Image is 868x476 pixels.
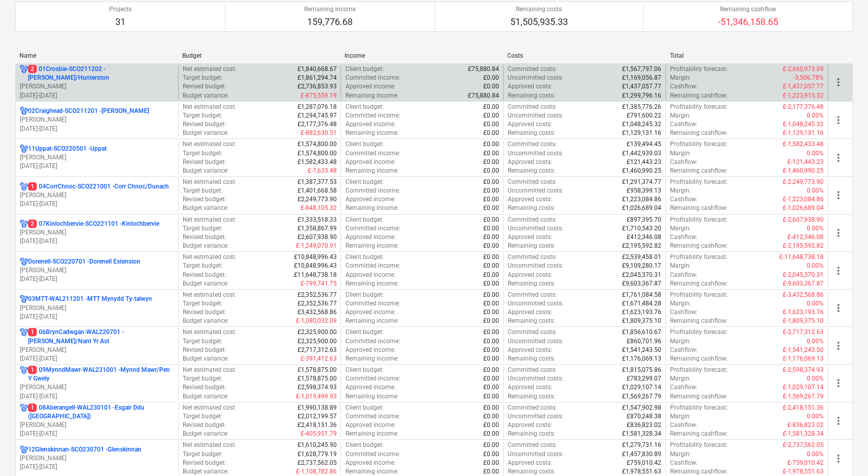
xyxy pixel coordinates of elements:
[783,120,824,129] p: £-1,048,245.32
[622,261,661,270] p: £9,109,280.17
[670,299,691,308] p: Margin :
[20,366,174,401] div: 109MynndMawr-WAL231001 -Mynnd Mawr/Pen Y Gwely[PERSON_NAME][DATE]-[DATE]
[508,158,552,166] p: Approved costs :
[183,204,229,212] p: Budget variance :
[832,114,845,126] span: more_vert
[507,52,662,59] div: Costs
[622,308,661,317] p: £1,623,193.76
[293,271,336,279] p: £11,648,738.18
[183,129,229,137] p: Budget variance :
[345,195,395,204] p: Approved income :
[670,166,728,175] p: Remaining cashflow :
[20,115,174,124] p: [PERSON_NAME]
[304,5,356,14] p: Remaining income
[670,279,728,288] p: Remaining cashflow :
[483,279,499,288] p: £0.00
[345,111,400,120] p: Committed income :
[345,120,395,129] p: Approved income :
[622,195,661,204] p: £1,223,084.86
[483,129,499,137] p: £0.00
[483,120,499,129] p: £0.00
[28,366,37,374] span: 1
[670,178,728,186] p: Profitability forecast :
[20,383,174,392] p: [PERSON_NAME]
[297,74,336,82] p: £1,861,294.74
[345,279,398,288] p: Remaining income :
[832,340,845,352] span: more_vert
[20,445,28,454] div: Project has multi currencies enabled
[20,304,174,313] p: [PERSON_NAME]
[20,403,174,439] div: 108Aberangell-WAL230101 -Esgair Ddu ([GEOGRAPHIC_DATA])[PERSON_NAME][DATE]-[DATE]
[183,242,229,250] p: Budget variance :
[297,82,336,91] p: £2,736,853.93
[20,125,174,133] p: [DATE] - [DATE]
[28,182,169,191] p: 04CorrChnoc-SCO221001 - Corr Chnoc/Dunach
[622,103,661,111] p: £1,385,776.26
[670,103,728,111] p: Profitability forecast :
[28,220,37,228] span: 2
[297,195,336,204] p: £2,249,773.90
[483,224,499,233] p: £0.00
[483,140,499,149] p: £0.00
[20,463,174,471] p: [DATE] - [DATE]
[669,52,824,59] div: Total
[20,220,28,228] div: Project has multi currencies enabled
[20,237,174,246] p: [DATE] - [DATE]
[670,158,698,166] p: Cashflow :
[627,233,661,242] p: £412,346.08
[508,178,557,186] p: Committed costs :
[483,166,499,175] p: £0.00
[345,166,398,175] p: Remaining income :
[627,216,661,224] p: £897,395.70
[787,233,824,242] p: £-412,346.08
[670,261,691,270] p: Margin :
[483,299,499,308] p: £0.00
[832,189,845,201] span: more_vert
[183,253,236,261] p: Net estimated cost :
[20,107,28,115] div: Project has multi currencies enabled
[345,178,383,186] p: Client budget :
[20,266,174,275] p: [PERSON_NAME]
[28,65,174,82] p: 01Crosbie-SCO211202 - [PERSON_NAME]/Hunterston
[20,162,174,171] p: [DATE] - [DATE]
[832,152,845,164] span: more_vert
[19,52,174,59] div: Name
[297,149,336,158] p: £1,574,800.00
[293,261,336,270] p: £10,848,996.43
[783,82,824,91] p: £-1,437,057.77
[670,291,728,299] p: Profitability forecast :
[28,328,174,345] p: 06BrynCadwgan-WAL220701 - [PERSON_NAME]/Nant Yr Ast
[622,149,661,158] p: £1,442,939.03
[807,261,824,270] p: 0.00%
[622,279,661,288] p: £9,603,367.87
[20,220,174,246] div: 207Kinlochbervie-SCO221101 -Kinlochbervie[PERSON_NAME][DATE]-[DATE]
[508,120,552,129] p: Approved costs :
[20,313,174,321] p: [DATE] - [DATE]
[622,204,661,212] p: £1,026,689.04
[20,91,174,100] p: [DATE] - [DATE]
[783,291,824,299] p: £-3,432,568.86
[622,242,661,250] p: £2,195,592.82
[783,140,824,149] p: £-1,582,433.48
[508,233,552,242] p: Approved costs :
[297,111,336,120] p: £1,294,745.97
[483,178,499,186] p: £0.00
[510,16,567,28] p: 51,505,935.33
[183,271,226,279] p: Revised budget :
[627,140,661,149] p: £139,494.45
[483,271,499,279] p: £0.00
[20,421,174,430] p: [PERSON_NAME]
[109,16,132,28] p: 31
[670,74,691,82] p: Margin :
[508,279,555,288] p: Remaining costs :
[718,16,778,28] p: -51,346,158.65
[297,308,336,317] p: £3,432,568.86
[622,224,661,233] p: £1,710,543.20
[622,129,661,137] p: £1,129,131.16
[622,91,661,100] p: £1,299,796.16
[807,186,824,195] p: 0.00%
[28,295,152,303] p: 03MTT-WAL211201 - MTT Mynydd Ty-talwyn
[832,415,845,427] span: more_vert
[832,377,845,389] span: more_vert
[183,233,226,242] p: Revised budget :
